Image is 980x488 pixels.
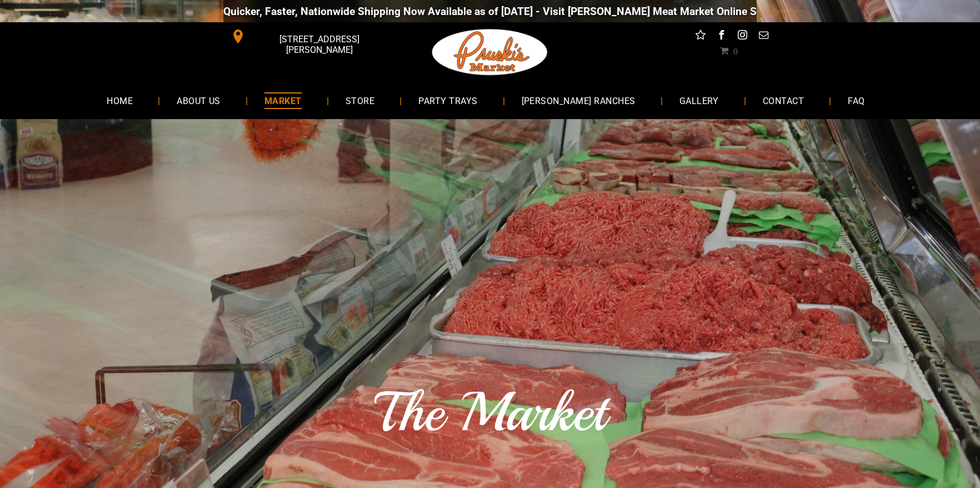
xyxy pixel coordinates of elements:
span: [STREET_ADDRESS][PERSON_NAME] [248,28,391,61]
a: CONTACT [746,86,821,115]
a: MARKET [248,86,318,115]
a: HOME [90,86,149,115]
a: Social network [693,28,708,45]
span: The Market [374,378,606,447]
a: instagram [736,28,750,45]
img: Pruski-s+Market+HQ+Logo2-1920w.png [430,22,550,82]
a: PARTY TRAYS [402,86,494,115]
span: 0 [733,46,738,55]
a: STORE [329,86,391,115]
a: FAQ [831,86,881,115]
a: [STREET_ADDRESS][PERSON_NAME] [223,28,393,45]
a: ABOUT US [160,86,237,115]
a: facebook [714,28,729,45]
a: GALLERY [663,86,736,115]
a: email [757,28,771,45]
a: [PERSON_NAME] RANCHES [505,86,652,115]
